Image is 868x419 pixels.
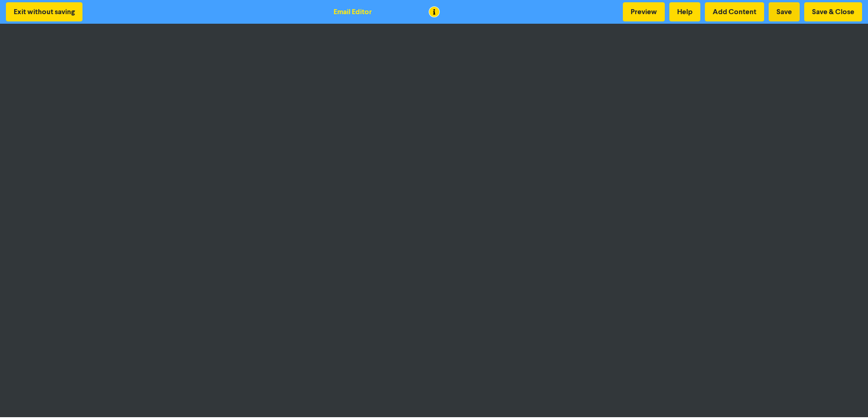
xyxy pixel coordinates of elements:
button: Save & Close [804,2,862,21]
div: Email Editor [334,6,372,17]
button: Preview [623,2,665,21]
button: Add Content [705,2,764,21]
button: Help [669,2,700,21]
button: Save [769,2,800,21]
button: Exit without saving [6,2,82,21]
